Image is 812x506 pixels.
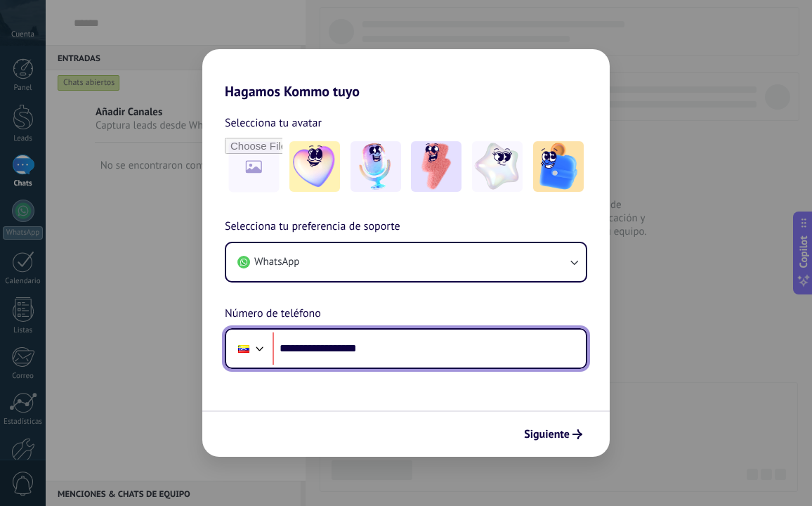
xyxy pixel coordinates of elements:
[225,114,322,132] span: Selecciona tu avatar
[254,255,299,269] span: WhatsApp
[226,243,586,281] button: WhatsApp
[524,429,570,439] span: Siguiente
[533,141,584,192] img: -5.jpeg
[202,49,610,100] h2: Hagamos Kommo tuyo
[230,334,257,363] div: Venezuela: + 58
[225,218,400,236] span: Selecciona tu preferencia de soporte
[411,141,461,192] img: -3.jpeg
[225,305,321,323] span: Número de teléfono
[289,141,340,192] img: -1.jpeg
[518,422,589,446] button: Siguiente
[351,141,401,192] img: -2.jpeg
[472,141,523,192] img: -4.jpeg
